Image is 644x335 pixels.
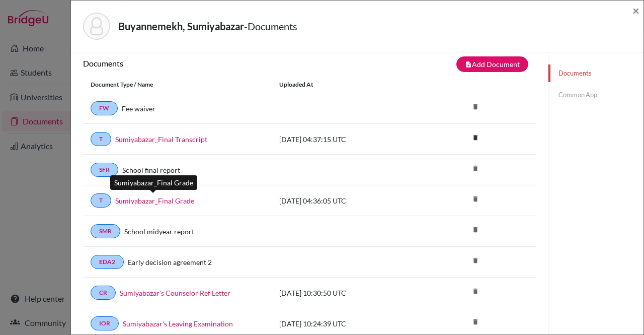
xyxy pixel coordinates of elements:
a: Documents [548,64,643,82]
div: Document Type / Name [83,80,272,89]
a: School final report [122,165,180,175]
span: - Documents [244,20,297,32]
a: Sumiyabazar_Final Grade [115,195,194,206]
i: note_add [465,61,472,68]
strong: Buyannemekh, Sumiyabazar [118,20,244,32]
a: delete [468,131,483,145]
a: Fee waiver [122,103,155,114]
a: Sumiyabazar's Counselor Ref Letter [120,288,230,298]
button: Close [632,5,639,17]
div: Uploaded at [272,80,423,89]
i: delete [468,130,483,145]
div: Sumiyabazar_Final Grade [110,175,197,190]
a: Sumiyabazar_Final Transcript [115,134,207,145]
div: [DATE] 10:24:39 UTC [272,318,423,329]
h6: Documents [83,58,309,68]
span: × [632,3,639,18]
a: CR [91,286,116,300]
button: note_addAdd Document [456,56,528,72]
a: T [91,193,111,208]
a: School midyear report [124,226,194,237]
a: SMR [91,224,120,238]
div: [DATE] 04:36:05 UTC [272,195,423,206]
a: Common App [548,86,643,104]
i: delete [468,314,483,329]
a: IOR [91,316,119,330]
i: delete [468,191,483,207]
a: T [91,132,111,146]
a: SFR [91,163,118,177]
a: FW [91,101,118,115]
i: delete [468,161,483,176]
a: Sumiyabazar's Leaving Examination [123,318,233,329]
i: delete [468,284,483,299]
i: delete [468,99,483,114]
a: EDA2 [91,255,124,269]
div: [DATE] 04:37:15 UTC [272,134,423,145]
div: [DATE] 10:30:50 UTC [272,288,423,298]
i: delete [468,253,483,268]
i: delete [468,222,483,237]
a: Early decision agreement 2 [128,257,212,267]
